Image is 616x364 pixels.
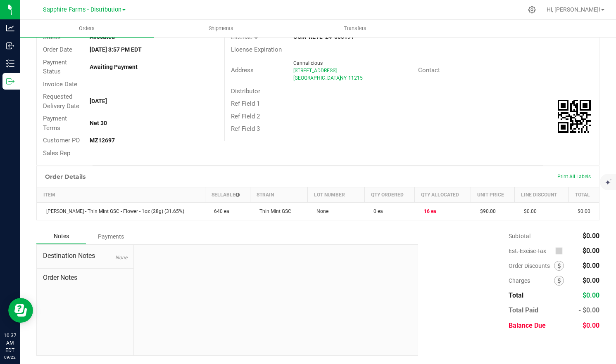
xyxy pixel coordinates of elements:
[558,100,591,133] qrcode: 00000486
[476,208,496,214] span: $90.00
[583,247,599,255] span: $0.00
[558,100,591,133] img: Scan me!
[154,20,288,37] a: Shipments
[583,262,599,269] span: $0.00
[20,20,154,37] a: Orders
[568,187,599,203] th: Total
[340,75,347,81] span: NY
[578,306,599,314] span: - $0.00
[288,20,422,37] a: Transfers
[197,25,245,32] span: Shipments
[509,262,554,269] span: Order Discounts
[369,208,383,214] span: 0 ea
[43,6,121,13] span: Sapphire Farms - Distribution
[43,251,127,261] span: Destination Notes
[6,42,14,50] inline-svg: Inbound
[231,33,258,41] span: License #
[509,321,546,329] span: Balance Due
[43,115,67,132] span: Payment Terms
[43,137,80,144] span: Customer PO
[68,25,106,32] span: Orders
[520,208,537,214] span: $0.00
[4,354,16,360] p: 09/22
[231,66,254,74] span: Address
[43,33,61,41] span: Status
[312,208,328,214] span: None
[43,93,79,110] span: Requested Delivery Date
[231,87,260,95] span: Distributor
[583,321,599,329] span: $0.00
[293,68,337,73] span: [STREET_ADDRESS]
[90,98,107,104] strong: [DATE]
[364,187,415,203] th: Qty Ordered
[527,6,537,14] div: Manage settings
[205,187,250,203] th: Sellable
[43,149,70,157] span: Sales Rep
[231,125,260,132] span: Ref Field 3
[418,66,440,74] span: Contact
[36,229,86,244] div: Notes
[115,255,127,260] span: None
[45,173,86,180] h1: Order Details
[86,229,136,244] div: Payments
[231,113,260,120] span: Ref Field 2
[37,187,205,203] th: Item
[557,174,591,180] span: Print All Labels
[509,291,523,299] span: Total
[43,80,77,88] span: Invoice Date
[90,120,107,126] strong: Net 30
[90,46,142,53] strong: [DATE] 3:57 PM EDT
[90,64,138,70] strong: Awaiting Payment
[293,75,341,81] span: [GEOGRAPHIC_DATA]
[231,46,282,53] span: License Expiration
[583,291,599,299] span: $0.00
[307,187,364,203] th: Lot Number
[43,46,72,53] span: Order Date
[415,187,471,203] th: Qty Allocated
[573,208,590,214] span: $0.00
[515,187,568,203] th: Line Discount
[6,24,14,32] inline-svg: Analytics
[6,77,14,85] inline-svg: Outbound
[348,75,363,81] span: 11215
[333,25,378,32] span: Transfers
[509,277,554,284] span: Charges
[42,208,184,214] span: [PERSON_NAME] - Thin Mint GSC - Flower - 1oz (28g) (31.65%)
[583,232,599,240] span: $0.00
[250,187,307,203] th: Strain
[210,208,229,214] span: 640 ea
[8,298,33,323] iframe: Resource center
[420,208,436,214] span: 16 ea
[43,59,67,76] span: Payment Status
[43,273,127,283] span: Order Notes
[509,306,538,314] span: Total Paid
[255,208,291,214] span: Thin Mint GSC
[6,59,14,68] inline-svg: Inventory
[90,137,115,144] strong: MZ12697
[583,277,599,284] span: $0.00
[4,332,16,354] p: 10:37 AM EDT
[509,233,530,239] span: Subtotal
[231,100,260,107] span: Ref Field 1
[555,246,566,257] span: Calculate excise tax
[509,248,552,254] span: Est. Excise Tax
[471,187,515,203] th: Unit Price
[547,6,600,13] span: Hi, [PERSON_NAME]!
[293,60,323,66] span: Cannalicious
[339,75,340,81] span: ,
